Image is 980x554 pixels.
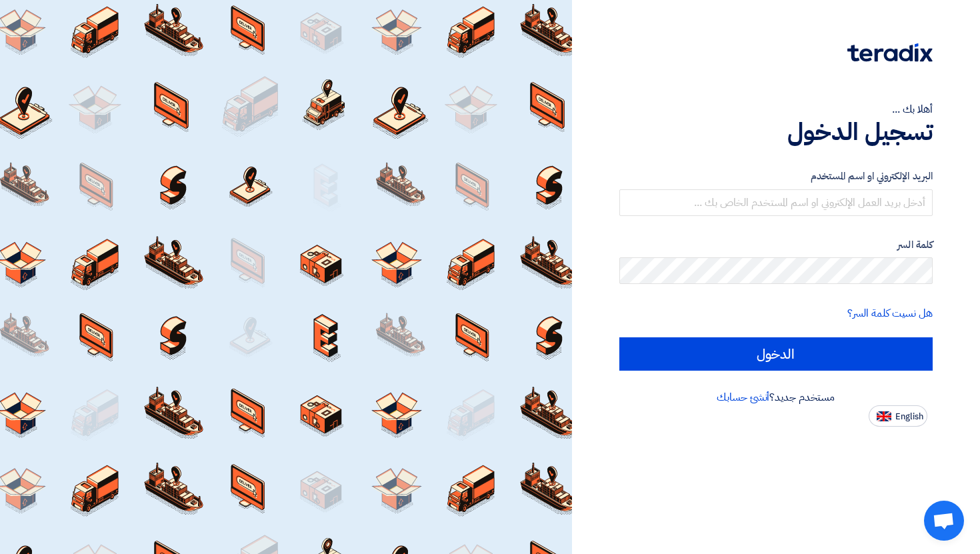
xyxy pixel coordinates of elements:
img: en-US.png [877,411,891,421]
div: مستخدم جديد؟ [619,389,933,405]
input: الدخول [619,337,933,371]
button: English [869,405,927,427]
div: أهلا بك ... [619,101,933,117]
input: أدخل بريد العمل الإلكتروني او اسم المستخدم الخاص بك ... [619,189,933,216]
img: Teradix logo [847,43,933,62]
label: كلمة السر [619,237,933,253]
h1: تسجيل الدخول [619,117,933,147]
a: أنشئ حسابك [717,389,769,405]
div: Open chat [924,501,964,541]
span: English [895,412,923,421]
a: هل نسيت كلمة السر؟ [847,305,933,321]
label: البريد الإلكتروني او اسم المستخدم [619,169,933,184]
